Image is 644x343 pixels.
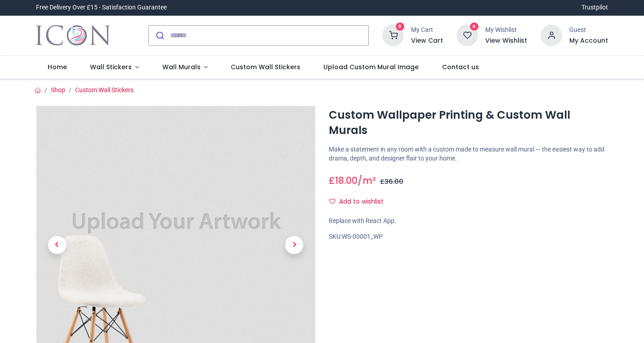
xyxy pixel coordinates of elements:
a: Wall Murals [151,56,219,79]
a: Custom Wall Stickers [75,86,134,94]
div: Free Delivery Over £15 - Satisfaction Guarantee [36,3,167,12]
span: Upload Custom Mural Image [323,62,419,71]
button: Submit [149,26,170,45]
span: /m² [358,174,376,187]
button: Add to wishlistAdd to wishlist [329,194,391,209]
i: Add to wishlist [329,198,335,205]
a: Logo of Icon Wall Stickers [36,23,110,48]
a: Previous [36,147,78,343]
div: My Wishlist [485,26,527,35]
span: WS-00001_WP [342,233,383,240]
a: Trustpilot [581,3,608,12]
div: Guest [569,26,608,35]
span: Home [48,62,67,71]
a: Wall Stickers [78,56,151,79]
h1: Custom Wallpaper Printing & Custom Wall Murals [329,107,608,138]
span: Custom Wall Stickers [231,62,300,71]
div: Replace with React App. [329,217,608,226]
a: Next [273,147,315,343]
a: 0 [382,31,404,38]
span: Next [285,236,303,254]
span: £ [380,177,403,186]
div: My Cart [411,26,443,35]
div: SKU: [329,232,608,241]
img: Icon Wall Stickers [36,23,110,48]
a: Shop [51,86,65,94]
span: £ [329,174,358,187]
span: 18.00 [335,174,358,187]
a: My Account [569,36,608,45]
sup: 0 [470,22,479,31]
span: Wall Stickers [90,62,132,71]
span: 36.00 [385,177,403,186]
span: Contact us [442,62,479,71]
a: View Cart [411,36,443,45]
a: View Wishlist [485,36,527,45]
span: Previous [48,236,66,254]
span: Wall Murals [162,62,201,71]
p: Make a statement in any room with a custom made to measure wall mural — the easiest way to add dr... [329,145,608,163]
sup: 0 [396,22,404,31]
a: 0 [456,31,478,38]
